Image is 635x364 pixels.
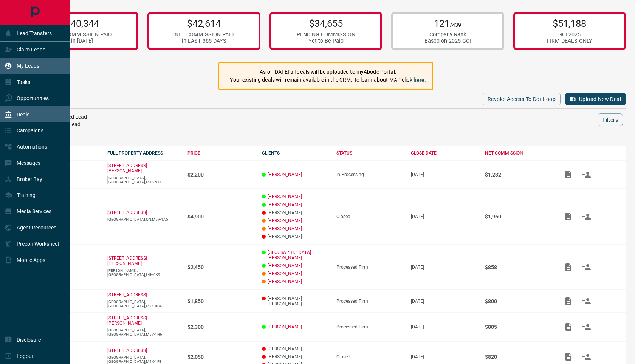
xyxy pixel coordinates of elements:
button: Revoke Access to Dot Loop [483,93,561,105]
p: $42,614 [175,18,234,29]
p: $2,450 [187,264,254,270]
p: [PERSON_NAME] [262,354,329,359]
p: 121 [424,18,471,29]
a: [PERSON_NAME] [268,226,302,231]
p: $4,900 [187,214,254,220]
div: Closed [336,214,403,219]
p: [DATE] [411,172,477,177]
div: Closed [336,354,403,359]
p: [PERSON_NAME] [262,234,329,239]
div: Processed Firm [336,265,403,270]
div: FIRM DEALS ONLY [547,38,592,44]
span: Add / View Documents [559,298,578,304]
div: STATUS [336,150,403,156]
a: [PERSON_NAME] [268,324,302,330]
p: $51,188 [547,18,592,29]
p: [DATE] [411,214,477,219]
span: Match Clients [578,172,596,177]
p: $40,344 [53,18,112,29]
div: CLOSE DATE [411,150,477,156]
a: [STREET_ADDRESS][PERSON_NAME] [107,256,147,266]
div: PRICE [187,150,254,156]
button: Filters [598,113,623,126]
div: Company Rank [424,31,471,38]
p: $858 [485,264,551,270]
span: Add / View Documents [559,324,578,329]
p: $2,200 [187,172,254,178]
div: NET COMMISSION PAID [175,31,234,38]
p: $34,655 [297,18,355,29]
p: $1,850 [187,298,254,304]
p: [GEOGRAPHIC_DATA],[GEOGRAPHIC_DATA],M1S-5T1 [107,176,180,184]
p: $800 [485,298,551,304]
p: $820 [485,354,551,360]
a: [PERSON_NAME] [268,202,302,208]
p: [DATE] [411,299,477,304]
div: Processed Firm [336,299,403,304]
a: [STREET_ADDRESS][PERSON_NAME] [107,315,147,326]
p: [GEOGRAPHIC_DATA],[GEOGRAPHIC_DATA],M2K-0B4 [107,300,180,308]
span: Match Clients [578,264,596,270]
div: PENDING COMMISSION [297,31,355,38]
a: [STREET_ADDRESS] [107,348,147,353]
div: Processed Firm [336,324,403,330]
span: Match Clients [578,298,596,304]
div: GCI 2025 [547,31,592,38]
button: Upload New Deal [565,93,626,105]
p: $1,232 [485,172,551,178]
div: FULL PROPERTY ADDRESS [107,150,180,156]
span: Add / View Documents [559,214,578,219]
p: $2,300 [187,324,254,330]
p: [DATE] [411,324,477,330]
a: [PERSON_NAME] [268,194,302,199]
span: Add / View Documents [559,172,578,177]
p: [DATE] [411,265,477,270]
p: [GEOGRAPHIC_DATA],ON,M5V-1A5 [107,217,180,221]
p: $2,050 [187,354,254,360]
p: [GEOGRAPHIC_DATA],[GEOGRAPHIC_DATA],M4X-1P8 [107,355,180,364]
div: Yet to Be Paid [297,38,355,44]
p: Your existing deals will remain available in the CRM. To learn about MAP click . [230,76,426,84]
p: [PERSON_NAME] [262,210,329,215]
p: [PERSON_NAME] [262,346,329,352]
a: [PERSON_NAME] [268,279,302,284]
span: Add / View Documents [559,354,578,359]
p: [GEOGRAPHIC_DATA],[GEOGRAPHIC_DATA],M5V-1H6 [107,328,180,336]
a: [GEOGRAPHIC_DATA] [PERSON_NAME] [268,250,329,260]
a: [STREET_ADDRESS] [107,292,147,297]
span: Match Clients [578,214,596,219]
span: /439 [450,22,461,28]
a: here [414,77,425,83]
a: [STREET_ADDRESS][PERSON_NAME], [107,163,147,173]
div: NET COMMISSION [485,150,551,156]
div: in LAST 365 DAYS [175,38,234,44]
a: [PERSON_NAME] [268,172,302,177]
a: [PERSON_NAME] [268,271,302,276]
div: Based on 2025 GCI [424,38,471,44]
div: CLIENTS [262,150,329,156]
p: [DATE] [411,354,477,359]
span: Match Clients [578,354,596,359]
div: In Processing [336,172,403,177]
p: [PERSON_NAME] [PERSON_NAME] [262,296,329,307]
p: [PERSON_NAME],[GEOGRAPHIC_DATA],L4K-0K9 [107,268,180,277]
span: Match Clients [578,324,596,329]
div: in [DATE] [53,38,112,44]
a: [STREET_ADDRESS] [107,210,147,215]
a: [PERSON_NAME] [268,263,302,268]
a: [PERSON_NAME] [268,218,302,223]
span: Add / View Documents [559,264,578,270]
p: $805 [485,324,551,330]
p: $1,960 [485,214,551,220]
p: As of [DATE] all deals will be uploaded to myAbode Portal. [230,68,426,76]
div: NET COMMISSION PAID [53,31,112,38]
